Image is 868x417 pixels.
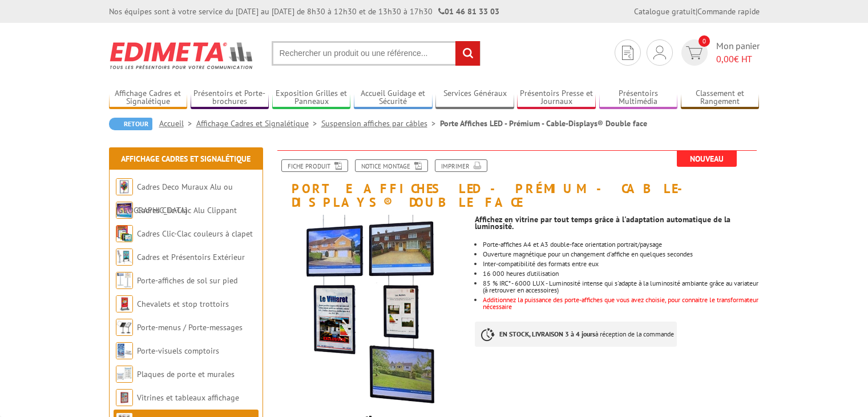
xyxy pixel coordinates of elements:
a: Exposition Grilles et Panneaux [272,89,351,107]
a: Accueil [159,118,196,129]
input: rechercher [455,41,480,66]
div: Nos équipes sont à votre service du [DATE] au [DATE] de 8h30 à 12h30 et de 13h30 à 17h30 [109,6,499,17]
a: Notice Montage [355,159,428,172]
li: Inter-compatibilité des formats entre eux [483,260,759,267]
span: 0 [699,35,710,47]
a: Porte-visuels comptoirs [137,346,219,356]
img: Porte-menus / Porte-messages [116,319,133,336]
a: Commande rapide [697,6,760,17]
span: 0,00 [716,53,734,65]
a: Fiche produit [281,159,348,172]
li: Porte-affiches A4 et A3 double-face orientation portrait/paysage [483,241,759,248]
a: Cadres Clic-Clac couleurs à clapet [137,228,253,239]
img: Porte-affiches de sol sur pied [116,272,133,289]
img: Cadres et Présentoirs Extérieur [116,248,133,266]
a: Cadres Deco Muraux Alu ou [GEOGRAPHIC_DATA] [116,182,233,215]
a: Catalogue gratuit [634,6,696,17]
a: Affichage Cadres et Signalétique [121,154,251,164]
a: Services Généraux [435,89,514,107]
a: Cadres Clic-Clac Alu Clippant [137,205,237,215]
font: Additionnez la puissance des porte-affiches que vous avez choisie, pour connaitre le transformate... [483,295,758,311]
a: Chevalets et stop trottoirs [137,299,229,309]
img: Vitrines et tableaux affichage [116,389,133,406]
span: € HT [716,53,760,66]
a: Accueil Guidage et Sécurité [354,89,433,107]
img: Cadres Clic-Clac couleurs à clapet [116,225,133,242]
a: Imprimer [435,159,487,172]
li: 85 % IRC* - 6000 LUX - Luminosité intense qui s'adapte à la luminosité ambiante grâce au variateu... [483,280,759,294]
p: à réception de la commande [475,322,677,347]
li: 16 000 heures d’utilisation [483,270,759,277]
strong: EN STOCK, LIVRAISON 3 à 4 jours [499,330,595,338]
img: Chevalets et stop trottoirs [116,295,133,312]
a: Affichage Cadres et Signalétique [109,89,188,107]
a: Porte-menus / Porte-messages [137,322,243,332]
img: devis rapide [686,46,703,59]
a: devis rapide 0 Mon panier 0,00€ HT [679,39,760,66]
img: devis rapide [622,46,633,60]
a: Retour [109,118,152,130]
img: Plaques de porte et murales [116,366,133,383]
img: 091601_porte_affiche_led.jpg [274,215,467,407]
a: Présentoirs Presse et Journaux [517,89,596,107]
img: Cadres Deco Muraux Alu ou Bois [116,178,133,195]
span: Nouveau [677,151,737,167]
a: Vitrines et tableaux affichage [137,392,239,403]
img: Porte-visuels comptoirs [116,342,133,359]
a: Porte-affiches de sol sur pied [137,275,237,286]
a: Suspension affiches par câbles [321,118,440,129]
li: Ouverture magnétique pour un changement d'affiche en quelques secondes [483,251,759,258]
a: Affichage Cadres et Signalétique [196,118,321,129]
div: | [634,6,760,17]
a: Plaques de porte et murales [137,369,235,379]
a: Présentoirs et Porte-brochures [191,89,269,107]
a: Présentoirs Multimédia [599,89,678,107]
img: devis rapide [653,46,666,59]
a: Cadres et Présentoirs Extérieur [137,252,245,262]
input: Rechercher un produit ou une référence... [272,41,481,66]
a: Classement et Rangement [681,89,760,107]
img: Edimeta [109,34,255,77]
span: Mon panier [716,39,760,66]
li: Porte Affiches LED - Prémium - Cable-Displays® Double face [440,118,647,129]
strong: Affichez en vitrine par tout temps grâce à l'adaptation automatique de la luminosité. [475,214,730,231]
strong: 01 46 81 33 03 [438,6,499,17]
